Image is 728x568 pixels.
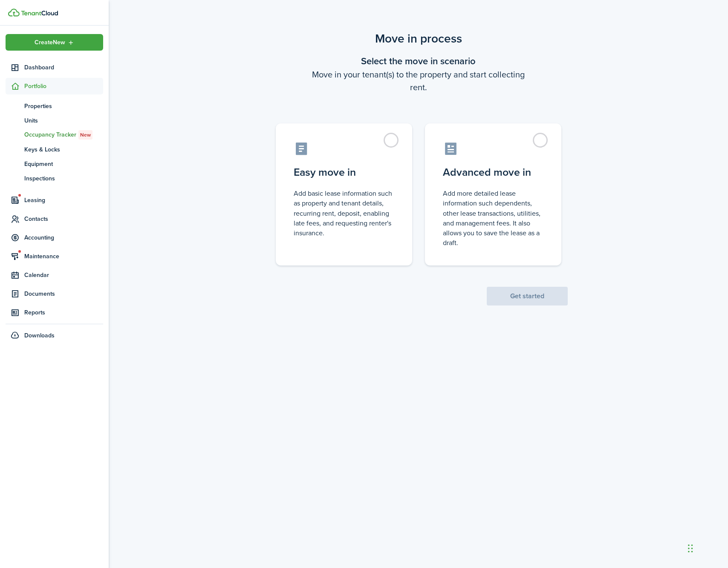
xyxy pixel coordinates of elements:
control-radio-card-description: Add basic lease information such as property and tenant details, recurring rent, deposit, enablin... [294,188,394,238]
a: Inspections [6,171,103,186]
iframe: Chat Widget [685,527,728,568]
span: Dashboard [24,63,103,72]
span: Portfolio [24,82,103,91]
span: Calendar [24,271,103,280]
a: Keys & Locks [6,142,103,157]
a: Occupancy TrackerNew [6,128,103,142]
a: Units [6,113,103,128]
control-radio-card-title: Easy move in [294,165,394,180]
scenario-title: Move in process [269,30,568,48]
span: Equipment [24,160,103,168]
span: Leasing [24,196,103,205]
button: Open menu [6,34,103,51]
span: Keys & Locks [24,145,103,154]
span: Occupancy Tracker [24,130,103,140]
div: Drag [688,536,693,561]
wizard-step-header-title: Select the move in scenario [269,54,568,68]
span: Reports [24,308,103,317]
span: Properties [24,102,103,111]
span: Downloads [24,331,55,340]
span: Create New [35,40,65,46]
control-radio-card-title: Advanced move in [443,165,543,180]
a: Dashboard [6,59,103,76]
span: Units [24,116,103,125]
span: Contacts [24,214,103,223]
span: Inspections [24,174,103,183]
control-radio-card-description: Add more detailed lease information such dependents, other lease transactions, utilities, and man... [443,188,543,248]
img: TenantCloud [21,11,58,16]
span: Accounting [24,233,103,242]
span: Documents [24,289,103,298]
span: Maintenance [24,252,103,261]
img: TenantCloud [8,9,20,17]
a: Properties [6,99,103,113]
a: Equipment [6,157,103,171]
wizard-step-header-description: Move in your tenant(s) to the property and start collecting rent. [269,68,568,94]
a: Reports [6,304,103,321]
span: New [80,131,91,139]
